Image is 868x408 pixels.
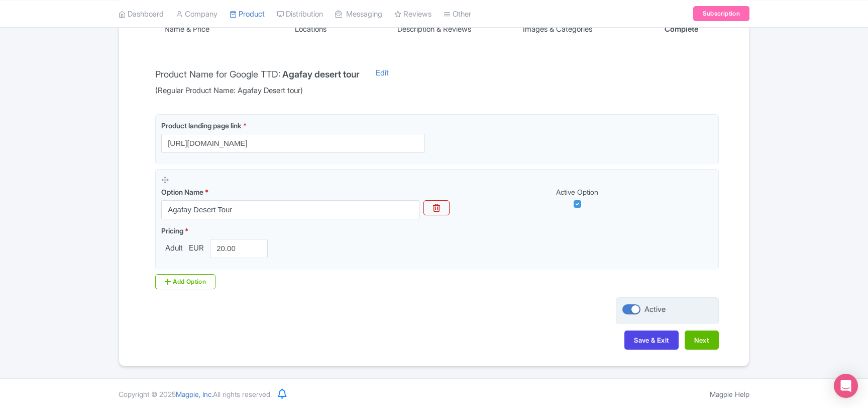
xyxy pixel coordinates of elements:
[693,6,749,21] a: Subscription
[161,188,203,196] span: Option Name
[176,390,213,398] span: Magpie, Inc.
[644,304,666,315] div: Active
[161,226,183,235] span: Pricing
[834,374,858,398] div: Open Intercom Messenger
[161,200,419,219] input: Option Name
[161,242,187,254] span: Adult
[155,69,280,79] span: Product Name for Google TTD:
[710,390,749,398] a: Magpie Help
[282,69,360,79] h4: Agafay desert tour
[366,67,399,97] a: Edit
[210,239,268,258] input: 0.00
[161,121,242,130] span: Product landing page link
[155,274,215,289] div: Add Option
[685,331,719,350] button: Next
[113,389,278,399] div: Copyright © 2025 All rights reserved.
[155,85,360,97] span: (Regular Product Name: Agafay Desert tour)
[556,188,598,196] span: Active Option
[187,242,206,254] span: EUR
[161,134,425,153] input: Product landing page link
[624,331,679,350] button: Save & Exit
